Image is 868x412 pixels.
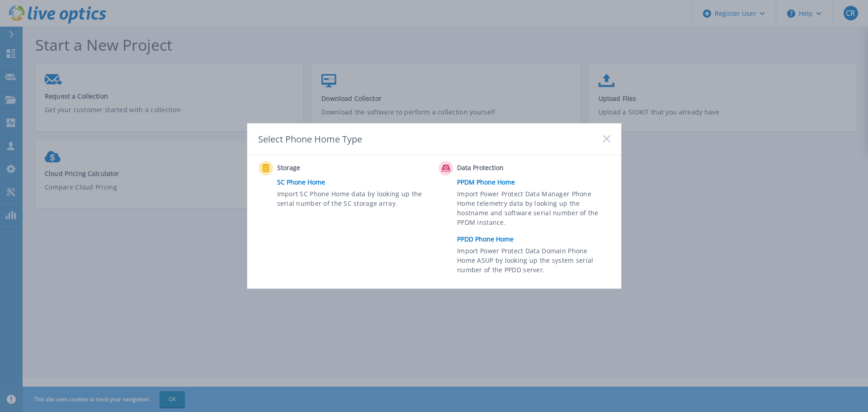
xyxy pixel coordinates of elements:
span: Import SC Phone Home data by looking up the serial number of the SC storage array. [277,189,428,210]
span: Data Protection [457,163,547,174]
a: SC Phone Home [277,175,434,189]
div: Select Phone Home Type [258,133,363,145]
span: Import Power Protect Data Manager Phone Home telemetry data by looking up the hostname and softwa... [457,189,608,231]
a: PPDD Phone Home [457,232,614,246]
span: Storage [277,163,367,174]
span: Import Power Protect Data Domain Phone Home ASUP by looking up the system serial number of the PP... [457,246,608,277]
a: PPDM Phone Home [457,175,614,189]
